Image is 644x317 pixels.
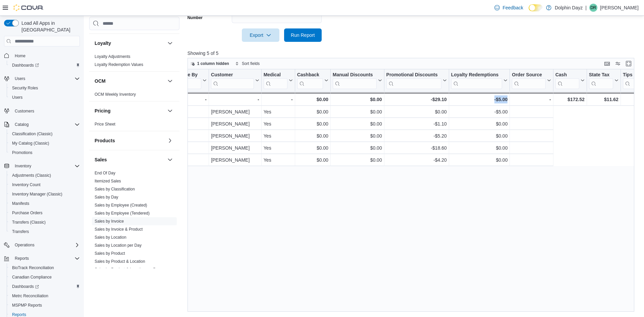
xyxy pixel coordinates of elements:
[589,95,618,103] div: $11.62
[166,156,174,164] button: Sales
[386,72,441,89] div: Promotional Discounts
[160,72,201,89] div: Sale Override By
[297,156,328,164] div: $0.00
[7,61,83,70] a: Dashboards
[264,108,293,116] div: Yes
[555,72,579,78] div: Cash
[12,254,80,262] span: Reports
[95,194,118,200] span: Sales by Day
[451,132,508,140] div: $0.00
[297,144,328,152] div: $0.00
[12,173,51,178] span: Adjustments (Classic)
[555,4,583,12] p: Dolphin Dayz
[95,227,143,232] span: Sales by Invoice & Product
[451,108,508,116] div: -$5.00
[211,72,259,89] button: Customer
[95,235,126,240] a: Sales by Location
[9,93,25,101] a: Users
[9,218,80,226] span: Transfers (Classic)
[12,75,80,83] span: Users
[95,243,142,248] span: Sales by Location per Day
[333,120,382,128] div: $0.00
[1,254,83,263] button: Reports
[9,273,80,281] span: Canadian Compliance
[386,72,446,89] button: Promotional Discounts
[95,267,160,272] a: Sales by Product & Location per Day
[12,162,34,170] button: Inventory
[12,63,39,68] span: Dashboards
[12,182,41,187] span: Inventory Count
[12,131,53,137] span: Classification (Classic)
[12,85,38,91] span: Security Roles
[333,132,382,140] div: $0.00
[9,130,55,138] a: Classification (Classic)
[95,259,145,264] span: Sales by Product & Location
[451,72,507,89] button: Loyalty Redemptions
[9,171,80,179] span: Adjustments (Classic)
[512,72,551,89] button: Order Source
[9,200,32,208] a: Manifests
[555,72,579,89] div: Cash
[95,62,143,67] a: Loyalty Redemption Values
[9,139,80,147] span: My Catalog (Classic)
[512,72,545,78] div: Order Source
[7,218,83,227] button: Transfers (Classic)
[12,121,31,129] button: Catalog
[95,187,135,191] a: Sales by Classification
[9,301,45,309] a: MSPMP Reports
[333,144,382,152] div: $0.00
[89,53,179,71] div: Loyalty
[95,54,130,59] span: Loyalty Adjustments
[9,171,54,179] a: Adjustments (Classic)
[12,121,80,129] span: Catalog
[12,241,80,249] span: Operations
[95,219,124,224] span: Sales by Invoice
[9,264,80,272] span: BioTrack Reconciliation
[625,60,633,68] button: Enter fullscreen
[95,156,107,163] h3: Sales
[9,209,45,217] a: Purchase Orders
[95,62,143,67] span: Loyalty Redemption Values
[9,93,80,101] span: Users
[9,301,80,309] span: MSPMP Reports
[589,72,618,89] button: State Tax
[9,181,80,189] span: Inventory Count
[9,264,57,272] a: BioTrack Reconciliation
[7,129,83,139] button: Classification (Classic)
[589,4,597,12] div: Donna Ryan
[95,40,111,47] h3: Loyalty
[9,149,35,157] a: Promotions
[600,4,639,12] p: [PERSON_NAME]
[12,284,39,289] span: Dashboards
[9,190,65,198] a: Inventory Manager (Classic)
[12,162,80,170] span: Inventory
[12,201,29,206] span: Manifests
[95,137,165,144] button: Products
[95,92,136,97] a: OCM Weekly Inventory
[211,132,259,140] div: [PERSON_NAME]
[7,139,83,148] button: My Catalog (Classic)
[9,209,80,217] span: Purchase Orders
[297,108,328,116] div: $0.00
[12,150,33,155] span: Promotions
[89,120,179,131] div: Pricing
[7,93,83,102] button: Users
[7,171,83,180] button: Adjustments (Classic)
[95,267,160,272] span: Sales by Product & Location per Day
[95,107,110,114] h3: Pricing
[332,72,376,78] div: Manual Discounts
[12,51,80,60] span: Home
[95,251,125,256] a: Sales by Product
[12,52,28,60] a: Home
[95,122,115,127] span: Price Sheet
[9,218,48,226] a: Transfers (Classic)
[9,130,80,138] span: Classification (Classic)
[386,108,446,116] div: $0.00
[15,53,25,59] span: Home
[12,303,42,308] span: MSPMP Reports
[95,227,143,232] a: Sales by Invoice & Product
[9,61,42,69] a: Dashboards
[95,40,165,47] button: Loyalty
[12,241,37,249] button: Operations
[492,1,526,14] a: Feedback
